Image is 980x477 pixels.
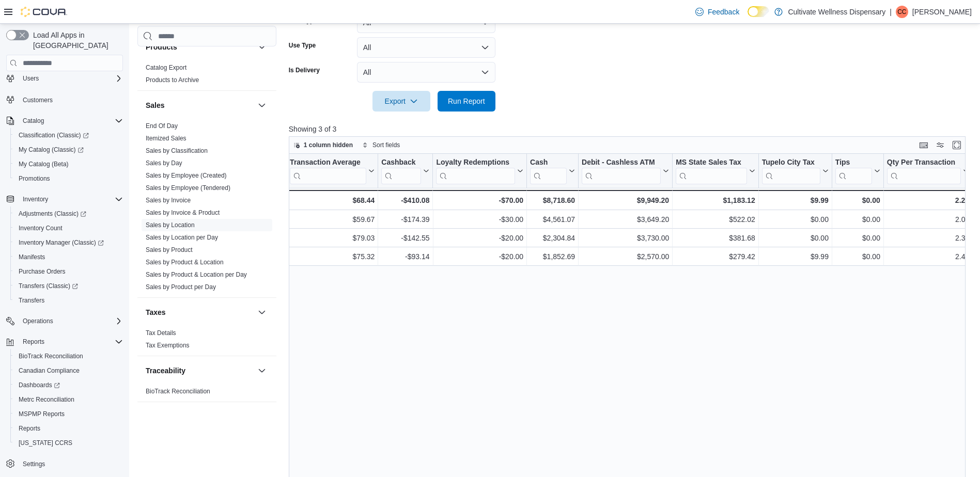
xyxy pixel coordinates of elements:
span: Classification (Classic) [19,131,89,139]
span: MSPMP Reports [14,408,123,420]
a: Sales by Employee (Created) [146,172,227,179]
a: Sales by Invoice & Product [146,209,220,216]
button: All [357,37,495,58]
span: Catalog Export [146,63,186,72]
div: Products [137,61,276,90]
a: Adjustments (Classic) [14,208,90,220]
label: Is Delivery [289,66,320,74]
button: Inventory [2,192,127,206]
span: Washington CCRS [14,437,123,449]
span: Purchase Orders [14,265,123,278]
span: Inventory Manager (Classic) [19,239,104,247]
button: Metrc Reconciliation [10,392,127,407]
span: Dashboards [19,381,60,389]
span: [US_STATE] CCRS [19,439,72,447]
span: Promotions [19,174,50,183]
a: Sales by Product [146,246,193,253]
button: Products [146,42,254,52]
span: BioTrack Reconciliation [14,350,123,362]
a: Sales by Product per Day [146,283,216,291]
span: Itemized Sales [146,134,186,142]
button: Reports [19,336,49,348]
a: Settings [19,458,49,470]
a: Tax Details [146,329,176,337]
button: Operations [2,314,127,328]
span: Catalog [19,115,123,127]
span: Users [19,72,123,85]
span: Reports [14,422,123,435]
span: Promotions [14,172,123,185]
span: Adjustments (Classic) [19,210,86,218]
button: Catalog [2,114,127,128]
button: Sort fields [358,139,404,151]
span: Sales by Day [146,159,182,167]
span: Sort fields [372,141,400,149]
button: Transfers [10,293,127,308]
h3: Sales [146,100,165,110]
span: My Catalog (Classic) [19,146,84,154]
a: MSPMP Reports [14,408,69,420]
span: Transfers [19,296,44,305]
a: Transfers [14,294,49,307]
span: Sales by Product & Location per Day [146,271,247,279]
span: Inventory Manager (Classic) [14,236,123,249]
a: Transfers (Classic) [10,279,127,293]
span: Operations [19,315,123,327]
span: Classification (Classic) [14,129,123,141]
button: Inventory [19,193,52,205]
div: -$70.00 [436,194,523,206]
span: Manifests [19,253,45,261]
button: Export [372,91,430,112]
span: BioTrack Reconciliation [19,352,83,360]
span: BioTrack Reconciliation [146,387,210,395]
span: Dashboards [14,379,123,391]
div: Taxes [137,327,276,356]
div: Traceability [137,385,276,402]
button: Canadian Compliance [10,363,127,378]
img: Cova [21,7,67,17]
a: [US_STATE] CCRS [14,437,76,449]
button: BioTrack Reconciliation [10,349,127,363]
div: $9.99 [761,194,828,206]
span: Load All Apps in [GEOGRAPHIC_DATA] [29,30,123,51]
button: All [357,62,495,83]
a: Tax Exemptions [146,342,190,349]
a: Purchase Orders [14,265,70,278]
button: Taxes [256,306,268,319]
a: Inventory Manager (Classic) [10,235,127,250]
span: Purchase Orders [19,267,66,276]
span: Sales by Employee (Created) [146,171,227,180]
a: Adjustments (Classic) [10,206,127,221]
button: Reports [10,421,127,436]
span: Feedback [708,7,739,17]
span: CC [897,6,906,18]
a: Sales by Classification [146,147,208,154]
p: Showing 3 of 3 [289,124,973,134]
a: Sales by Location [146,221,195,229]
a: Inventory Manager (Classic) [14,236,108,249]
div: -$410.08 [381,194,429,206]
a: Promotions [14,172,54,185]
div: $0.00 [835,194,880,206]
span: MSPMP Reports [19,410,65,418]
span: Inventory Count [19,224,63,232]
a: My Catalog (Classic) [14,144,88,156]
a: Transfers (Classic) [14,280,82,292]
h3: Taxes [146,307,166,317]
a: End Of Day [146,122,178,130]
span: My Catalog (Beta) [14,158,123,170]
a: Feedback [691,2,743,22]
button: Products [256,41,268,53]
span: 1 column hidden [304,141,353,149]
button: Catalog [19,115,48,127]
a: Classification (Classic) [10,128,127,142]
a: Sales by Day [146,160,182,167]
span: Adjustments (Classic) [14,208,123,220]
span: Catalog [23,117,44,125]
button: 1 column hidden [289,139,357,151]
h3: Traceability [146,365,185,376]
span: Canadian Compliance [19,367,80,375]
